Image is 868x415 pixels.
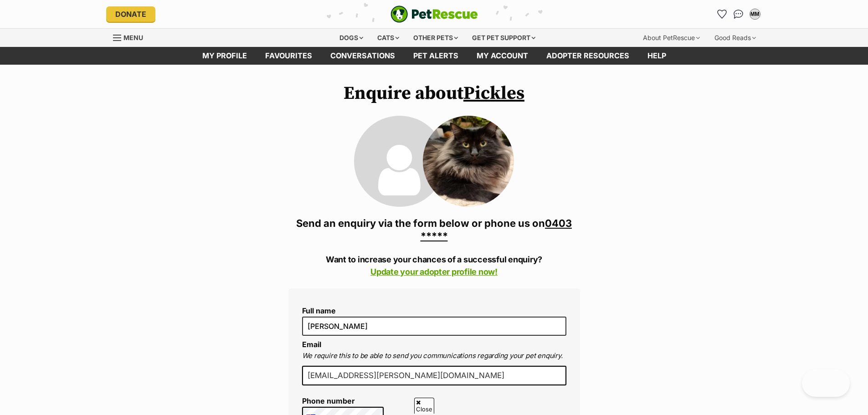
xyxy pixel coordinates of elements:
a: Menu [113,29,149,45]
a: Help [638,47,675,65]
a: Update your adopter profile now! [370,267,498,277]
div: Good Reads [708,29,762,47]
div: Other pets [407,29,464,47]
span: Menu [123,34,143,41]
img: Pickles [423,116,514,207]
img: logo-e224e6f780fb5917bec1dbf3a21bbac754714ae5b6737aabdf751b685950b380.svg [390,5,478,23]
label: Phone number [302,397,384,405]
iframe: Help Scout Beacon - Open [802,369,850,397]
ul: Account quick links [715,7,762,21]
a: Pet alerts [404,47,467,65]
p: Want to increase your chances of a successful enquiry? [288,253,580,278]
button: My account [748,7,762,21]
a: Donate [106,6,155,22]
div: Get pet support [466,29,542,47]
a: Conversations [731,7,746,21]
a: Adopter resources [537,47,638,65]
p: We require this to be able to send you communications regarding your pet enquiry. [302,351,566,361]
label: Email [302,340,321,349]
a: conversations [321,47,404,65]
a: PetRescue [390,5,478,23]
div: About PetRescue [637,29,706,47]
div: Cats [371,29,406,47]
span: Close [414,398,434,414]
a: My profile [193,47,256,65]
h1: Enquire about [288,83,580,104]
div: MM [750,10,760,19]
label: Full name [302,307,566,315]
a: Favourites [256,47,321,65]
input: E.g. Jimmy Chew [302,317,566,336]
div: Dogs [333,29,370,47]
a: My account [467,47,537,65]
a: Favourites [715,7,729,21]
h3: Send an enquiry via the form below or phone us on [288,217,580,242]
img: chat-41dd97257d64d25036548639549fe6c8038ab92f7586957e7f3b1b290dea8141.svg [734,10,743,19]
a: Pickles [463,82,524,105]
